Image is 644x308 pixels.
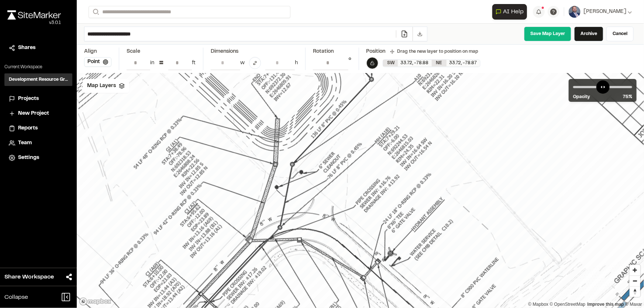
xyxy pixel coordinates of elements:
div: Open AI Assistant [492,4,530,20]
a: Archive [574,27,603,41]
div: SW [383,60,398,66]
a: Maxar [625,302,642,307]
div: 33.72 , -78.88 [398,60,432,66]
div: Position [366,48,386,56]
a: Mapbox logo [79,297,111,306]
button: Search [89,6,102,18]
a: Add/Change File [396,30,413,38]
div: Align [84,48,111,56]
a: Save Map Layer [524,27,571,41]
a: Settings [9,154,68,162]
span: Share Workspace [4,273,54,281]
div: ° [348,56,351,70]
button: Point [84,57,111,67]
img: rebrand.png [7,10,61,20]
a: Reports [9,124,68,132]
span: Zoom out [630,276,640,286]
div: SW 33.71604691066945, -78.87547260826948 | NE 33.71867545297167, -78.87073243033849 [383,60,480,67]
div: Oh geez...please don't... [7,20,61,26]
button: [PERSON_NAME] [569,6,632,18]
button: Zoom in [630,265,640,276]
h3: Development Resource Group [9,76,68,83]
button: Open AI Assistant [492,4,527,20]
p: Current Workspace [4,64,72,70]
div: ft [192,59,196,67]
a: OpenStreetMap [550,302,586,307]
button: Reset bearing to north [630,286,640,297]
div: in [150,59,154,67]
img: User [569,6,581,18]
div: w [240,59,245,67]
button: Zoom out [630,276,640,286]
a: Shares [9,44,68,52]
button: Download File [413,27,427,41]
span: Settings [18,154,39,162]
a: Mapbox [528,302,548,307]
div: 33.72 , -78.87 [447,60,480,66]
span: [PERSON_NAME] [583,8,626,16]
span: Projects [18,95,39,103]
a: New Project [9,110,68,118]
a: Projects [9,95,68,103]
span: Reports [18,124,38,132]
div: Scale [127,48,140,56]
div: Rotation [313,48,351,56]
span: Shares [18,44,35,52]
span: Map Layers [87,82,116,90]
button: Un-Lock Map Layer Position [366,57,378,69]
span: Reset bearing to north [630,287,640,297]
div: h [295,59,298,67]
span: Collapse [4,293,28,302]
div: = [159,57,164,69]
div: Drag the new layer to position on map [390,48,479,55]
a: Cancel [606,27,634,41]
div: Dimensions [211,48,298,56]
span: Team [18,139,32,147]
span: Opacity [573,94,590,100]
a: Map feedback [588,302,624,307]
a: Team [9,139,68,147]
span: 75 % [623,94,632,100]
span: New Project [18,110,49,118]
span: AI Help [503,7,524,16]
div: NE [432,60,447,66]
